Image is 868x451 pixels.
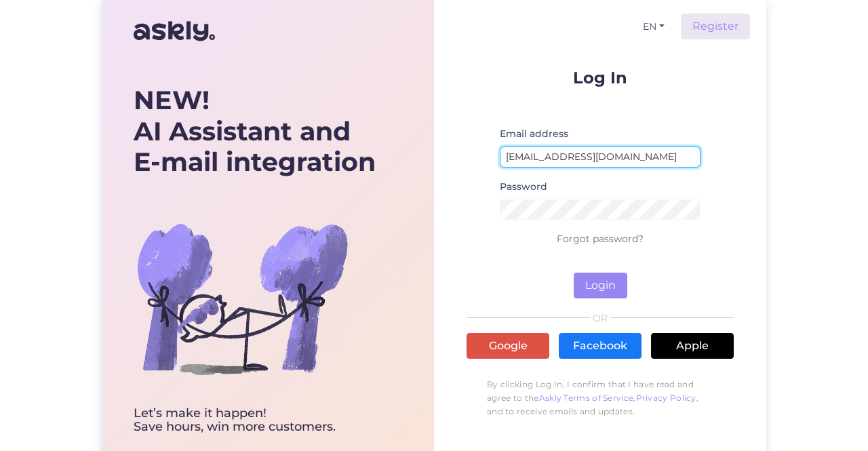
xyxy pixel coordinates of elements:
[591,313,610,323] span: OR
[500,180,547,194] label: Password
[467,69,734,86] p: Log In
[559,333,642,359] a: Facebook
[681,14,750,39] a: Register
[636,393,696,403] a: Privacy Policy
[134,407,376,434] div: Let’s make it happen! Save hours, win more customers.
[134,15,215,47] img: Askly
[134,84,210,116] b: NEW!
[539,393,634,403] a: Askly Terms of Service
[467,333,549,359] a: Google
[500,127,568,141] label: Email address
[467,371,734,425] p: By clicking Log In, I confirm that I have read and agree to the , , and to receive emails and upd...
[134,190,351,407] img: bg-askly
[637,17,670,37] button: EN
[557,233,644,245] a: Forgot password?
[134,85,376,178] div: AI Assistant and E-mail integration
[651,333,734,359] a: Apple
[574,273,627,298] button: Login
[500,146,701,168] input: Enter email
